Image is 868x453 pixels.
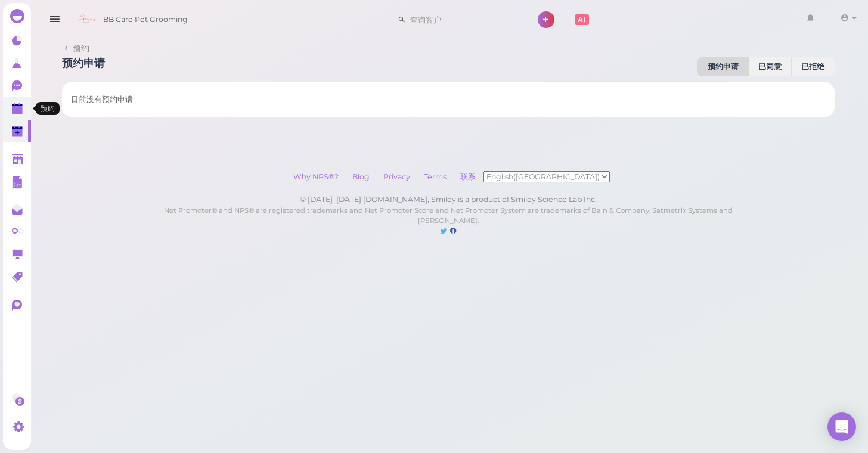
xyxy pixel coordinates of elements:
a: 已同意 [748,57,792,76]
small: Net Promoter® and NPS® are registered trademarks and Net Promoter Score and Net Promoter System a... [164,206,733,225]
a: Terms [418,172,452,181]
div: © [DATE]–[DATE] [DOMAIN_NAME], Smiley is a product of Smiley Science Lab Inc. [153,194,744,205]
a: Why NPS®? [287,172,345,181]
a: Blog [346,172,376,181]
div: Open Intercom Messenger [827,412,856,441]
a: 预约 [62,42,193,54]
a: Privacy [377,172,416,181]
input: 查询客户 [406,10,522,29]
a: 联系 [454,172,483,181]
a: 预约申请 [697,57,749,76]
h1: 预约申请 [62,57,105,76]
a: 已拒绝 [791,57,835,76]
li: 目前没有预约申请 [62,88,835,111]
span: BB Care Pet Grooming [103,3,188,36]
div: 预约 [36,102,60,115]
